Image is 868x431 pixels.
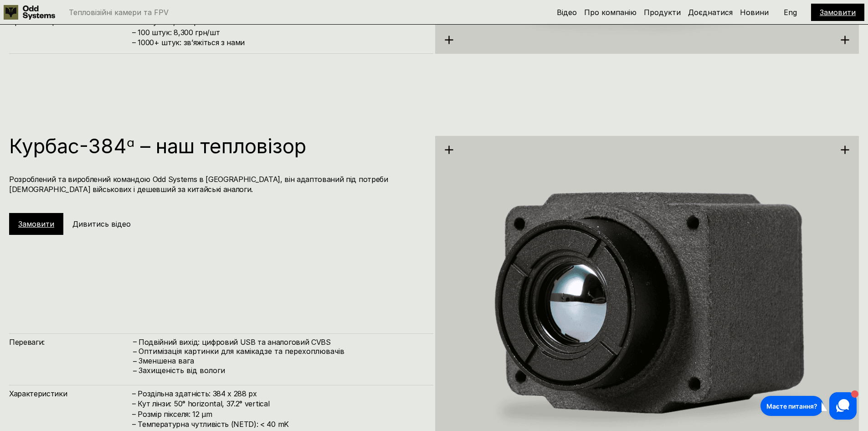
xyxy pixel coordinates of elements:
a: Продукти [644,8,681,17]
h4: – [133,356,137,366]
iframe: HelpCrunch [758,390,859,422]
a: Доєднатися [688,8,733,17]
a: Новини [740,8,769,17]
h4: – [133,347,137,357]
h4: – [133,366,137,376]
h5: Дивитись відео [72,219,131,229]
h4: Розроблений та вироблений командою Odd Systems в [GEOGRAPHIC_DATA], він адаптований під потреби [... [9,174,424,195]
p: Захищеність від вологи [139,366,424,375]
h4: Переваги: [9,337,132,347]
span: – ⁠1000+ штук: звʼяжіться з нами [132,38,245,47]
a: Відео [557,8,577,17]
h4: – 1 штука: 8,000 грн – 100 штук: 8,300 грн/шт [132,17,424,47]
a: Про компанію [584,8,637,17]
h4: – [133,337,137,347]
h1: Курбас-384ᵅ – наш тепловізор [9,136,424,156]
a: Замовити [18,219,54,228]
p: Оптимізація картинки для камікадзе та перехоплювачів [139,347,424,356]
a: Замовити [820,8,856,17]
h4: Подвійний вихід: цифровий USB та аналоговий CVBS [139,337,424,347]
p: Тепловізійні камери та FPV [69,9,169,16]
h4: Характеристики [9,389,132,399]
p: Зменшена вага [139,357,424,365]
p: Eng [784,9,797,16]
